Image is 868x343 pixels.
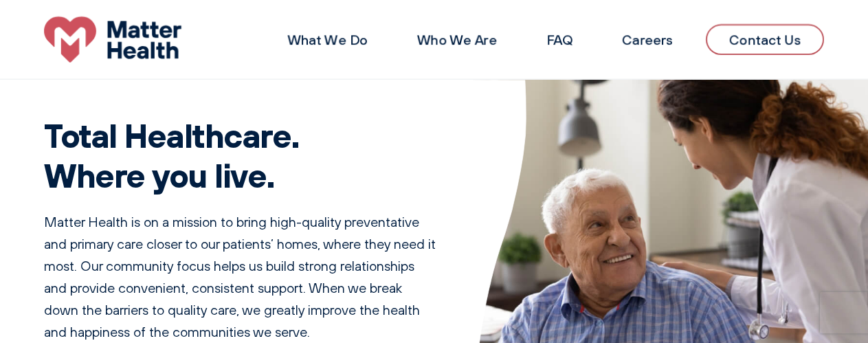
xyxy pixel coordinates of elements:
[622,31,673,48] a: Careers
[287,31,368,48] a: What We Do
[44,211,440,343] p: Matter Health is on a mission to bring high-quality preventative and primary care closer to our p...
[546,31,572,48] a: FAQ
[417,31,497,48] a: Who We Are
[44,115,440,195] h1: Total Healthcare. Where you live.
[706,24,824,55] a: Contact Us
